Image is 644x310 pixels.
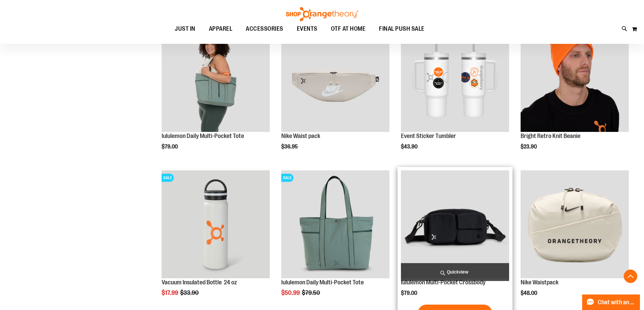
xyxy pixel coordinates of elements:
[162,24,270,132] img: Main view of 2024 Convention lululemon Daily Multi-Pocket Tote
[278,21,393,167] div: product
[401,170,509,279] a: lululemon Multi-Pocket Crossbody
[401,290,418,296] span: $79.00
[281,170,389,278] img: lululemon Daily Multi-Pocket Tote
[521,170,629,278] img: Nike Waistpack
[281,170,389,279] a: lululemon Daily Multi-Pocket ToteSALE
[281,24,389,133] a: Main view of 2024 Convention Nike Waistpack
[281,144,299,150] span: $36.95
[401,263,509,281] a: Quickview
[521,170,629,279] a: Nike Waistpack
[180,289,200,296] span: $33.90
[521,144,538,150] span: $23.90
[401,24,509,132] img: OTF 40 oz. Sticker Tumbler
[162,144,179,150] span: $79.00
[162,289,179,296] span: $17.99
[281,24,389,132] img: Main view of 2024 Convention Nike Waistpack
[379,21,425,36] span: FINAL PUSH SALE
[521,24,629,132] img: Bright Retro Knit Beanie
[302,289,321,296] span: $79.50
[162,170,270,279] a: Vacuum Insulated Bottle 24 ozSALE
[281,174,293,182] span: SALE
[401,133,456,139] a: Event Sticker Tumbler
[297,21,317,36] span: EVENTS
[598,299,636,306] span: Chat with an Expert
[331,21,366,36] span: OTF AT HOME
[175,21,195,36] span: JUST IN
[521,24,629,133] a: Bright Retro Knit Beanie
[162,24,270,133] a: Main view of 2024 Convention lululemon Daily Multi-Pocket Tote
[281,133,320,139] a: Nike Waist pack
[521,133,580,139] a: Bright Retro Knit Beanie
[162,170,270,278] img: Vacuum Insulated Bottle 24 oz
[517,21,632,167] div: product
[285,7,359,21] img: Shop Orangetheory
[624,270,637,283] button: Back To Top
[521,279,558,286] a: Nike Waistpack
[401,144,419,150] span: $43.90
[582,294,640,310] button: Chat with an Expert
[209,21,233,36] span: APPAREL
[162,133,244,139] a: lululemon Daily Multi-Pocket Tote
[401,279,485,286] a: lululemon Multi-Pocket Crossbody
[401,170,509,278] img: lululemon Multi-Pocket Crossbody
[158,21,273,167] div: product
[162,279,237,286] a: Vacuum Insulated Bottle 24 oz
[246,21,283,36] span: ACCESSORIES
[281,279,364,286] a: lululemon Daily Multi-Pocket Tote
[162,174,174,182] span: SALE
[398,21,512,167] div: product
[281,289,301,296] span: $50.99
[401,24,509,133] a: OTF 40 oz. Sticker TumblerNEW
[521,290,538,296] span: $48.00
